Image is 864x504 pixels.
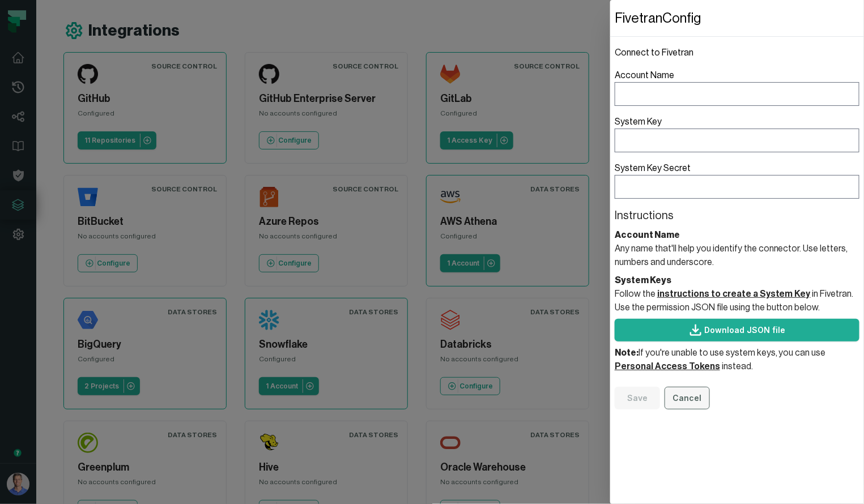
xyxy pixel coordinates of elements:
[615,46,859,59] h1: Connect to Fivetran
[615,362,720,371] a: Personal Access Tokens
[657,289,811,298] a: instructions to create a System Key
[615,129,859,152] input: System Key
[615,161,859,199] label: System Key Secret
[615,274,859,287] header: System Keys
[665,387,710,409] button: Cancel
[615,228,859,242] header: Account Name
[615,346,859,373] section: If you're unable to use system keys, you can use instead.
[615,69,859,106] label: Account Name
[615,274,859,373] section: Follow the in Fivetran. Use the permission JSON file using the button below.
[615,115,859,152] label: System Key
[615,175,859,199] input: System Key Secret
[615,82,859,106] input: Account Name
[615,348,639,357] b: Note:
[615,319,859,341] a: Download JSON file
[615,387,660,409] button: Save
[615,208,859,224] header: Instructions
[615,228,859,269] section: Any name that'll help you identify the connector. Use letters, numbers and underscore.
